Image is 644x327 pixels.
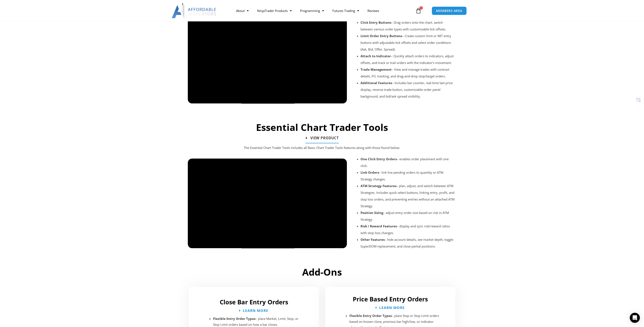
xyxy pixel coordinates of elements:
[328,6,363,16] a: Futures Trading
[361,79,456,100] li: – Includes bar counter, real-time last price display, reverse trade button, customizable order pa...
[409,5,428,17] a: 1
[361,156,456,169] li: – enables order placement with one click.
[419,6,423,10] span: 1
[361,66,456,79] li: – View and manage trades with contract details, P/L tracking, and drag-and-drop stop/target orders.
[436,9,462,12] span: MEMBERS AREA
[213,317,255,321] strong: Flexible Entry Order Types
[329,295,451,303] h2: Price Based Entry Orders
[172,3,217,18] img: LogoAI | Affordable Indicators – NinjaTrader
[188,159,347,248] iframe: NinjaTrader ATM Strategy - With Position Sizing & Risk Reward
[188,14,347,103] iframe: NinjaTrader Chart Trader | Major Improvements
[361,20,391,25] strong: Click Entry Buttons
[239,309,268,312] a: Learn More
[186,121,459,134] h2: Essential Chart Trader Tools
[361,184,396,188] strong: ATM Strategy Features
[305,133,338,143] a: View Product
[243,309,268,312] span: Learn More
[361,54,391,58] strong: Attach to Indicator
[379,306,405,309] span: Learn More
[432,7,467,15] a: MEMBERS AREA
[361,236,456,250] li: – hide account details, see market depth, toggle SuperDOM replacement, and close partial positions.
[232,6,414,16] nav: Menu
[361,170,379,175] strong: Link Orders
[361,34,402,38] strong: Limit Order Entry Buttons
[361,67,392,72] strong: Trade Management
[253,6,296,16] a: NinjaTrader Products
[232,6,253,16] a: About
[630,313,640,323] div: Open Intercom Messenger
[361,157,397,161] strong: One Click Entry Orders
[193,298,315,306] h2: Close Bar Entry Orders
[363,6,383,16] a: Reviews
[361,237,385,242] strong: Other Features
[361,223,456,236] li: – display and sync risk/reward ratios with stop loss changes.
[376,306,405,309] a: Learn More
[310,136,338,140] span: View Product
[296,6,328,16] a: Programming
[361,81,392,85] strong: Additional Features
[361,209,456,223] li: – adjust entry order size based on risk in ATM Strategy.
[361,169,456,182] li: – link live pending orders to quantity or ATM Strategy changes.
[188,266,456,278] h2: Add-Ons
[361,33,456,53] li: – Create custom limit or MIT entry buttons with adjustable tick offsets and select order conditio...
[196,145,448,151] p: The Essential Chart Trader Tools includes all Basic Chart Trader Tools features along with those ...
[361,182,456,209] li: – plan, adjust, and switch between ATM Strategies. Includes quick select buttons, linking entry, ...
[361,224,397,228] strong: Risk / Reward Features
[361,53,456,66] li: – Quickly attach orders to indicators, adjust offsets, and track or trail orders with the indicat...
[349,314,392,318] strong: Flexible Entry Order Types
[361,211,383,215] strong: Position Sizing
[361,19,456,33] li: – Drag orders onto the chart, switch between various order types with customizable tick offsets.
